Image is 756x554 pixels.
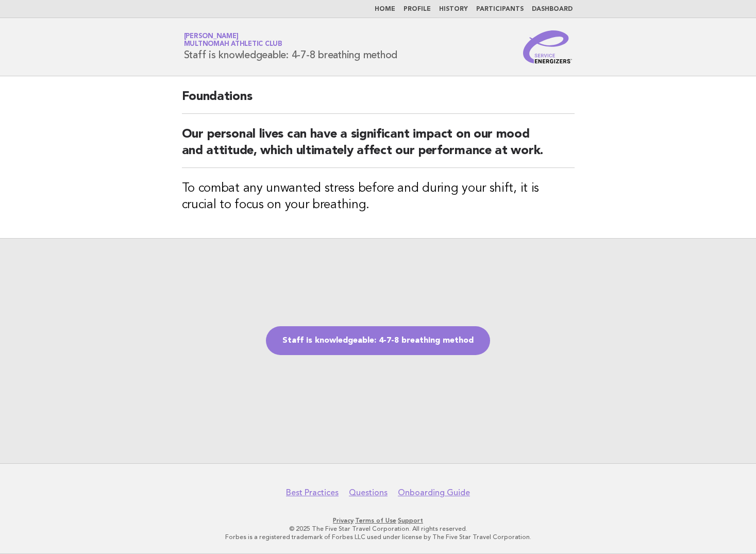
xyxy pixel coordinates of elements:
a: Profile [404,6,431,12]
a: Terms of Use [355,517,396,524]
h2: Foundations [182,89,575,114]
a: Best Practices [286,488,339,498]
span: Multnomah Athletic Club [184,41,282,48]
a: Onboarding Guide [398,488,470,498]
p: · · [63,516,694,525]
p: Forbes is a registered trademark of Forbes LLC used under license by The Five Star Travel Corpora... [63,533,694,541]
a: Dashboard [532,6,573,12]
h3: To combat any unwanted stress before and during your shift, it is crucial to focus on your breath... [182,180,575,213]
a: Support [398,517,423,524]
a: Privacy [333,517,354,524]
h2: Our personal lives can have a significant impact on our mood and attitude, which ultimately affec... [182,126,575,168]
a: Staff is knowledgeable: 4-7-8 breathing method [266,326,490,355]
h1: Staff is knowledgeable: 4-7-8 breathing method [184,33,398,60]
a: History [439,6,468,12]
a: Home [375,6,395,12]
a: [PERSON_NAME]Multnomah Athletic Club [184,33,282,47]
a: Questions [349,488,388,498]
p: © 2025 The Five Star Travel Corporation. All rights reserved. [63,525,694,533]
a: Participants [476,6,524,12]
img: Service Energizers [523,30,573,63]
